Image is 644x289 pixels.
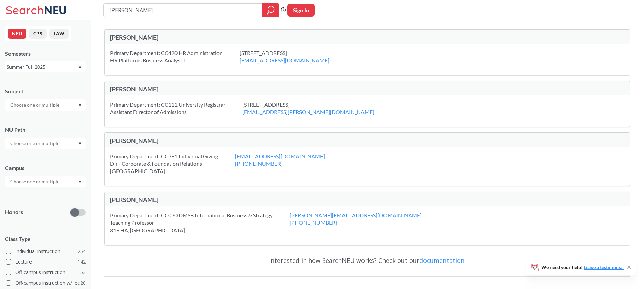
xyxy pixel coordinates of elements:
input: Class, professor, course number, "phrase" [109,4,257,16]
span: 254 [78,248,86,255]
div: Summer Full 2025Dropdown arrow [5,61,86,72]
div: Semesters [5,50,86,57]
label: Lecture [6,257,86,266]
svg: Dropdown arrow [78,104,82,107]
div: [STREET_ADDRESS] [240,49,346,64]
div: Primary Department: CC420 HR Administration HR Platforms Business Analyst I [110,49,240,64]
div: Dropdown arrow [5,138,86,149]
svg: Dropdown arrow [78,181,82,183]
div: [PERSON_NAME] [110,137,368,144]
input: Choose one or multiple [7,139,64,147]
span: 53 [80,269,86,276]
div: Primary Department: CC111 University Registrar Assistant Director of Admissions [110,101,242,116]
div: [STREET_ADDRESS] [242,101,391,116]
a: [EMAIL_ADDRESS][DOMAIN_NAME] [240,57,329,64]
button: CPS [29,29,47,39]
div: [PERSON_NAME] [110,196,368,203]
a: documentation! [419,256,466,265]
button: NEU [8,29,26,39]
div: Primary Department: CC391 Individual Giving Dir - Corporate & Foundation Relations [GEOGRAPHIC_DATA] [110,152,235,175]
p: Honors [5,208,23,216]
div: Subject [5,88,86,95]
div: [PERSON_NAME] [110,85,368,93]
button: Sign In [287,4,315,17]
a: [PHONE_NUMBER] [290,219,337,226]
div: Summer Full 2025 [7,63,78,71]
button: LAW [49,29,69,39]
input: Choose one or multiple [7,101,64,109]
div: NU Path [5,126,86,133]
span: Class Type [5,235,86,243]
svg: Dropdown arrow [78,66,82,69]
svg: Dropdown arrow [78,142,82,145]
div: Dropdown arrow [5,99,86,111]
div: Campus [5,164,86,172]
label: Off-campus instruction w/ lec [6,278,86,287]
svg: magnifying glass [267,5,275,15]
div: Primary Department: CC030 DMSB International Business & Strategy Teaching Professor 319 HA, [GEOG... [110,212,290,234]
div: magnifying glass [262,3,279,17]
span: 142 [78,258,86,266]
a: [EMAIL_ADDRESS][PERSON_NAME][DOMAIN_NAME] [242,109,374,115]
a: [EMAIL_ADDRESS][DOMAIN_NAME] [235,153,325,159]
span: 20 [80,279,86,287]
div: Interested in how SearchNEU works? Check out our [104,251,630,270]
div: [PERSON_NAME] [110,34,368,41]
label: Individual Instruction [6,247,86,256]
span: We need your help! [541,265,624,270]
a: [PERSON_NAME][EMAIL_ADDRESS][DOMAIN_NAME] [290,212,422,218]
a: [PHONE_NUMBER] [235,160,283,167]
div: Dropdown arrow [5,176,86,187]
a: Leave a testimonial [584,264,624,270]
input: Choose one or multiple [7,178,64,186]
label: Off-campus instruction [6,268,86,277]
